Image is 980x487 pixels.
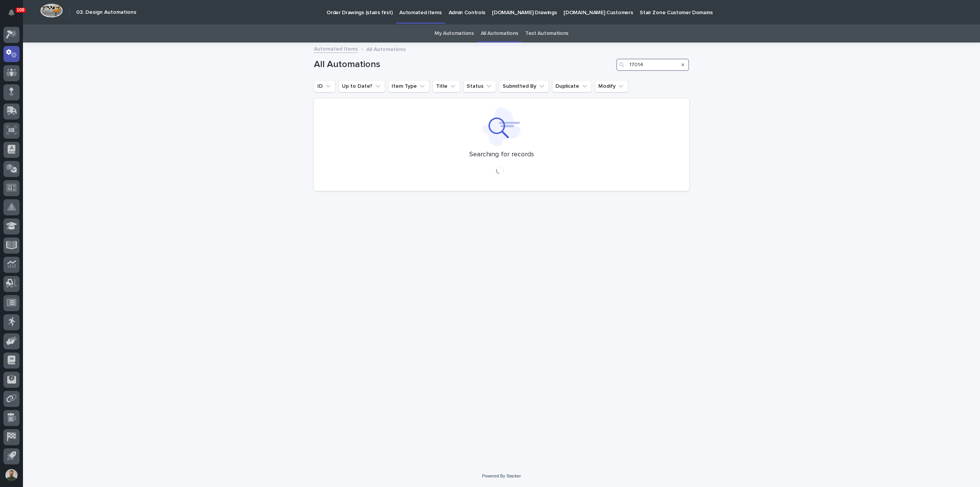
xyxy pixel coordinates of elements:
[595,80,628,92] button: Modify
[552,80,592,92] button: Duplicate
[463,80,496,92] button: Status
[366,44,406,53] p: All Automations
[482,474,521,478] a: Powered By Stacker
[434,25,474,43] a: My Automations
[616,59,689,71] input: Search
[17,7,24,13] p: 100
[314,59,613,70] h1: All Automations
[525,25,568,43] a: Test Automations
[3,467,20,483] button: users-avatar
[499,80,549,92] button: Submitted By
[40,3,63,18] img: Workspace Logo
[338,80,385,92] button: Up to Date?
[469,151,534,159] p: Searching for records
[10,9,20,21] div: Notifications100
[3,5,20,21] button: Notifications
[314,80,335,92] button: ID
[314,44,358,53] a: Automated Items
[388,80,430,92] button: Item Type
[76,9,136,16] h2: 03. Design Automations
[433,80,460,92] button: Title
[481,25,518,43] a: All Automations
